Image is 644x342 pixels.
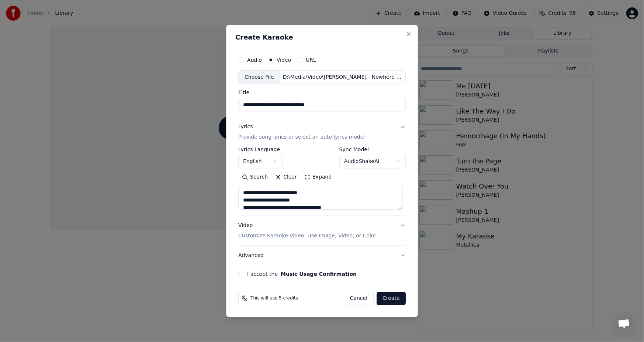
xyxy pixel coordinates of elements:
[247,271,357,277] label: I accept the
[339,147,406,152] label: Sync Model
[238,147,406,216] div: LyricsProvide song lyrics or select an auto lyrics model
[238,222,376,240] div: Video
[277,57,291,62] label: Video
[377,292,406,305] button: Create
[238,216,406,246] button: VideoCustomize Karaoke Video: Use Image, Video, or Color
[281,271,357,277] button: I accept the
[238,118,406,147] button: LyricsProvide song lyrics or select an auto lyrics model
[238,232,376,240] p: Customize Karaoke Video: Use Image, Video, or Color
[306,57,316,62] label: URL
[238,147,283,152] label: Lyrics Language
[344,292,374,305] button: Cancel
[238,90,406,95] label: Title
[280,74,405,81] div: D:\Media\Video\[PERSON_NAME] - Nowhere To Go.mp4
[301,172,335,183] button: Expand
[250,295,298,301] span: This will use 5 credits
[235,34,409,41] h2: Create Karaoke
[238,134,365,141] p: Provide song lyrics or select an auto lyrics model
[239,71,280,84] div: Choose File
[247,57,262,62] label: Audio
[238,246,406,265] button: Advanced
[238,172,271,183] button: Search
[238,123,253,131] div: Lyrics
[271,172,301,183] button: Clear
